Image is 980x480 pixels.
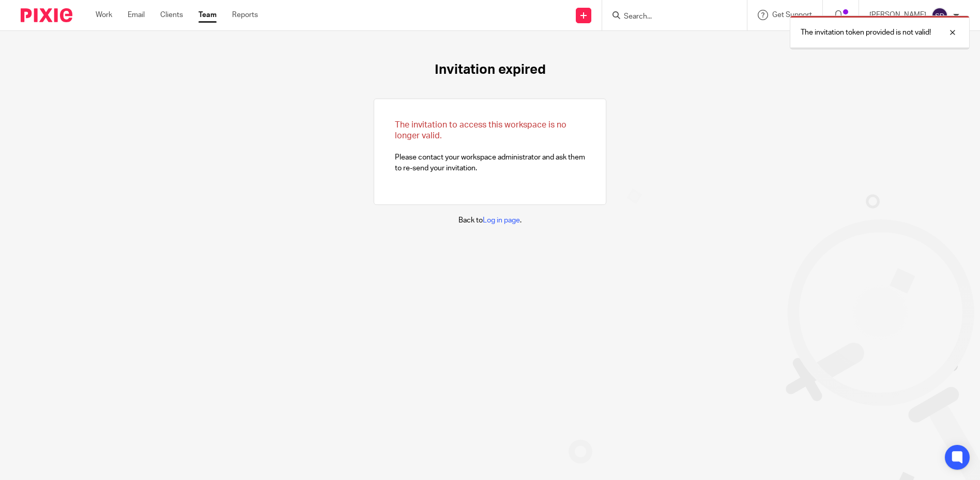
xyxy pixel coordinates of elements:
a: Reports [232,10,258,20]
img: svg%3E [931,7,948,24]
span: The invitation to access this workspace is no longer valid. [395,121,566,140]
p: The invitation token provided is not valid! [801,27,931,38]
h1: Invitation expired [435,62,546,78]
a: Work [96,10,112,20]
a: Team [198,10,217,20]
img: Pixie [21,8,72,22]
a: Clients [160,10,183,20]
a: Log in page [483,217,520,224]
p: Back to . [458,215,522,226]
p: Please contact your workspace administrator and ask them to re-send your invitation. [395,120,585,173]
a: Email [128,10,145,20]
